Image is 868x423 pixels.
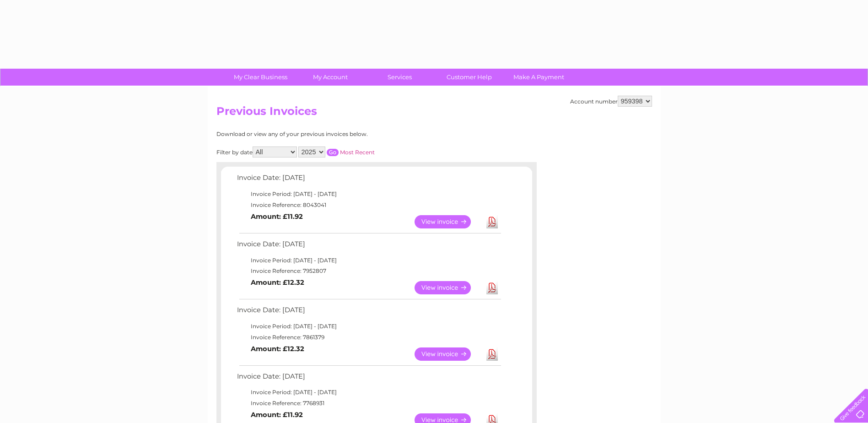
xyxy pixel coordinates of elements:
[223,69,298,86] a: My Clear Business
[486,215,498,228] a: Download
[235,370,502,387] td: Invoice Date: [DATE]
[340,149,375,156] a: Most Recent
[415,347,482,361] a: View
[235,238,502,255] td: Invoice Date: [DATE]
[431,69,507,86] a: Customer Help
[251,278,304,287] b: Amount: £12.32
[415,215,482,228] a: View
[235,172,502,189] td: Invoice Date: [DATE]
[251,212,303,221] b: Amount: £11.92
[235,387,502,398] td: Invoice Period: [DATE] - [DATE]
[570,96,652,107] div: Account number
[415,281,482,294] a: View
[235,304,502,321] td: Invoice Date: [DATE]
[292,69,368,86] a: My Account
[235,200,502,211] td: Invoice Reference: 8043041
[486,281,498,294] a: Download
[235,332,502,343] td: Invoice Reference: 7861379
[501,69,577,86] a: Make A Payment
[235,266,502,277] td: Invoice Reference: 7952807
[235,189,502,200] td: Invoice Period: [DATE] - [DATE]
[362,69,437,86] a: Services
[251,345,304,353] b: Amount: £12.32
[216,105,652,122] h2: Previous Invoices
[235,255,502,266] td: Invoice Period: [DATE] - [DATE]
[235,398,502,409] td: Invoice Reference: 7768931
[216,131,457,137] div: Download or view any of your previous invoices below.
[486,347,498,361] a: Download
[251,411,303,419] b: Amount: £11.92
[216,146,457,157] div: Filter by date
[235,321,502,332] td: Invoice Period: [DATE] - [DATE]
